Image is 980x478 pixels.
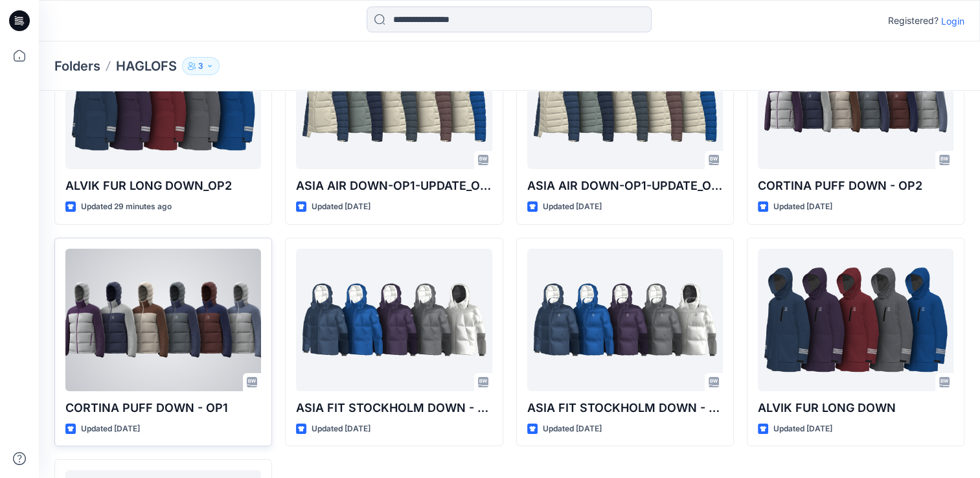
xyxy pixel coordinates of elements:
a: Folders [54,57,100,75]
a: CORTINA PUFF DOWN - OP1 [65,249,261,391]
p: Updated [DATE] [773,422,832,436]
p: Updated [DATE] [543,200,602,214]
p: ASIA AIR DOWN-OP1-UPDATE_OP2 [296,177,492,195]
a: ASIA FIT STOCKHOLM DOWN - 2​_OP2 [296,249,492,391]
p: ALVIK FUR LONG DOWN_OP2 [65,177,261,195]
a: ASIA AIR DOWN-OP1-UPDATE_OP2 [296,27,492,169]
p: CORTINA PUFF DOWN - OP2 [758,177,953,195]
p: HAGLOFS [116,57,177,75]
p: Updated [DATE] [312,200,370,214]
p: Updated [DATE] [773,200,832,214]
p: Registered? [888,13,939,28]
p: ASIA FIT STOCKHOLM DOWN - 2​_OP2 [296,399,492,417]
p: CORTINA PUFF DOWN - OP1 [65,399,261,417]
a: ASIA FIT STOCKHOLM DOWN - 2​_OP1 [527,249,723,391]
p: Updated [DATE] [81,422,140,436]
p: Updated 29 minutes ago [81,200,172,214]
p: Updated [DATE] [543,422,602,436]
a: ALVIK FUR LONG DOWN [758,249,953,391]
p: 3 [198,59,203,73]
button: 3 [182,57,220,75]
p: ALVIK FUR LONG DOWN [758,399,953,417]
a: CORTINA PUFF DOWN - OP2 [758,27,953,169]
p: ASIA FIT STOCKHOLM DOWN - 2​_OP1 [527,399,723,417]
p: Login [941,14,964,28]
a: ASIA AIR DOWN-OP1-UPDATE_OP1 [527,27,723,169]
a: ALVIK FUR LONG DOWN_OP2 [65,27,261,169]
p: ASIA AIR DOWN-OP1-UPDATE_OP1 [527,177,723,195]
p: Updated [DATE] [312,422,370,436]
